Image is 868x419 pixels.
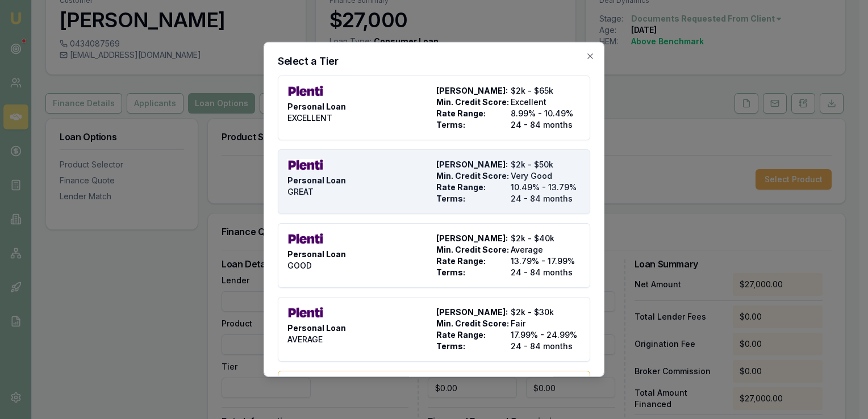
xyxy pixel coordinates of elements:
span: 10.49% - 13.79% [511,182,581,193]
img: plenti [287,85,324,97]
span: Excellent [511,97,581,108]
span: Min. Credit Score: [436,97,506,108]
span: Rate Range: [436,255,506,267]
span: Very Good [511,170,581,182]
button: plentiPersonal LoanGREAT[PERSON_NAME]:$2k - $50kMin. Credit Score:Very GoodRate Range: 10.49% - 1... [278,149,590,214]
span: [PERSON_NAME]: [436,159,506,170]
span: Terms: [436,267,506,278]
span: $2k - $65k [511,85,581,97]
img: plenti [287,307,324,318]
img: plenti [287,159,324,170]
span: [PERSON_NAME]: [436,85,506,97]
span: Rate Range: [436,329,506,341]
button: plentiPersonal LoanAVERAGE[PERSON_NAME]:$2k - $30kMin. Credit Score:FairRate Range: 17.99% - 24.9... [278,297,590,362]
span: $2k - $30k [511,307,581,318]
span: Personal Loan [287,175,346,186]
span: 24 - 84 months [511,267,581,278]
span: Min. Credit Score: [436,318,506,329]
span: 13.79% - 17.99% [511,255,581,267]
span: 24 - 84 months [511,193,581,204]
span: AVERAGE [287,334,323,345]
button: plentiPersonal LoanEXCELLENT[PERSON_NAME]:$2k - $65kMin. Credit Score:ExcellentRate Range: 8.99% ... [278,76,590,140]
span: GREAT [287,186,314,198]
span: 24 - 84 months [511,119,581,131]
span: 17.99% - 24.99% [511,329,581,341]
span: Min. Credit Score: [436,244,506,255]
span: Personal Loan [287,249,346,260]
span: 8.99% - 10.49% [511,108,581,119]
span: Rate Range: [436,108,506,119]
img: plenti [287,233,324,244]
span: Personal Loan [287,322,346,334]
span: Min. Credit Score: [436,170,506,182]
button: plentiPersonal LoanGOOD[PERSON_NAME]:$2k - $40kMin. Credit Score:AverageRate Range: 13.79% - 17.9... [278,223,590,288]
span: Personal Loan [287,101,346,112]
span: Rate Range: [436,182,506,193]
span: [PERSON_NAME]: [436,307,506,318]
span: GOOD [287,260,312,271]
span: Terms: [436,193,506,204]
span: Fair [511,318,581,329]
span: Terms: [436,341,506,352]
span: $2k - $50k [511,159,581,170]
span: $2k - $40k [511,233,581,244]
span: [PERSON_NAME]: [436,233,506,244]
span: EXCELLENT [287,112,332,124]
span: 24 - 84 months [511,341,581,352]
button: Back to Products [278,371,590,391]
h2: Select a Tier [278,56,590,66]
span: Terms: [436,119,506,131]
span: Average [511,244,581,255]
